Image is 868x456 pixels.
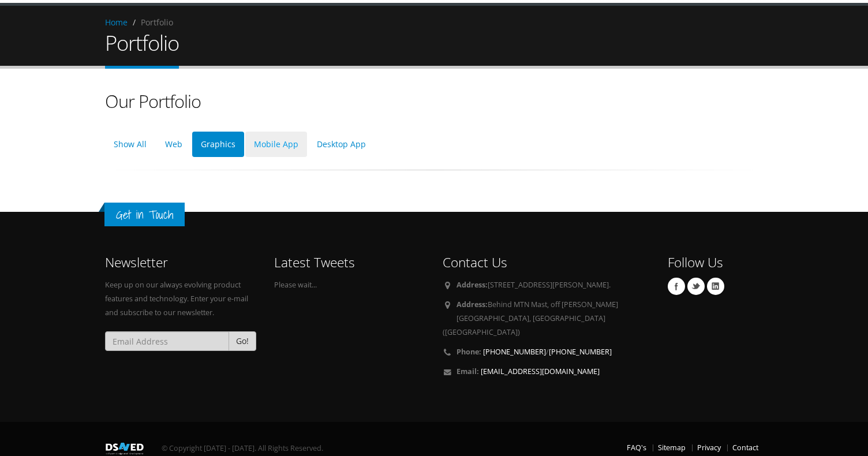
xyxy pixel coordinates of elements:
[274,278,426,292] p: Please wait...
[274,255,426,270] h4: Latest Tweets
[443,298,650,339] p: Behind MTN Mast, off [PERSON_NAME][GEOGRAPHIC_DATA], [GEOGRAPHIC_DATA] ([GEOGRAPHIC_DATA])
[697,443,721,453] a: Privacy
[105,29,179,69] h1: Portfolio
[105,89,763,113] h2: Our Portfolio
[457,300,488,309] strong: Address:
[457,367,479,376] strong: Email:
[105,17,128,28] a: Home
[105,331,229,351] input: Email Address
[105,255,257,270] h4: Newsletter
[483,347,546,357] a: [PHONE_NUMBER]
[707,278,724,295] a: Linkedin
[668,278,685,295] a: Facebook
[668,255,763,270] h4: Follow Us
[627,443,646,453] a: FAQ's
[105,132,155,157] a: Show All
[192,132,244,157] a: Graphics
[457,347,481,357] strong: Phone:
[308,132,375,157] a: Desktop App
[443,345,650,359] p: /
[457,280,488,290] strong: Address:
[658,443,686,453] a: Sitemap
[105,278,257,320] p: Keep up on our always evolving product features and technology. Enter your e-mail and subscribe t...
[116,205,173,224] span: Get in Touch
[687,278,705,295] a: Twitter
[130,16,173,29] li: Portfolio
[156,132,191,157] a: Web
[245,132,307,157] a: Mobile App
[105,442,144,456] img: Dsaved
[443,255,650,270] h4: Contact Us
[162,442,538,455] p: © Copyright [DATE] - [DATE]. All Rights Reserved.
[549,347,612,357] a: [PHONE_NUMBER]
[481,367,600,376] a: [EMAIL_ADDRESS][DOMAIN_NAME]
[229,331,256,351] button: Go!
[732,443,758,453] a: Contact
[443,278,650,292] p: [STREET_ADDRESS][PERSON_NAME].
